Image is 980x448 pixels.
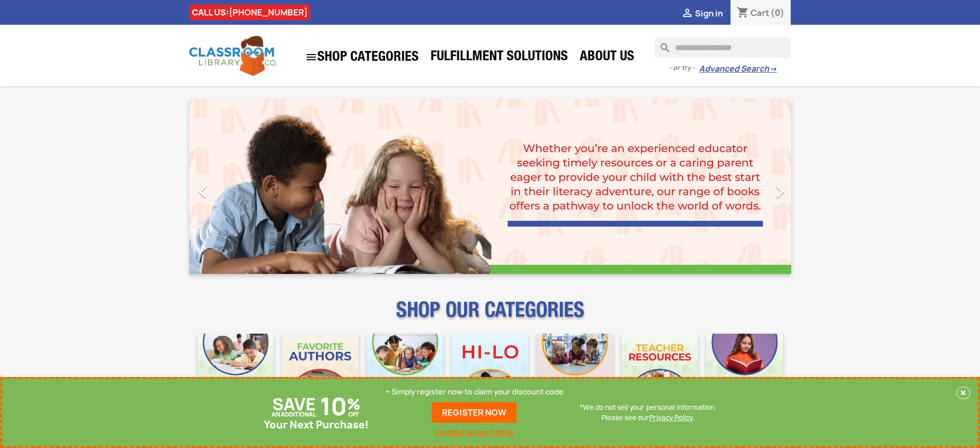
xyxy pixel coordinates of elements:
p: SHOP OUR CATEGORIES [189,307,791,325]
img: CLC_Bulk_Mobile.jpg [198,334,274,410]
a: [PHONE_NUMBER] [229,7,308,18]
img: Classroom Library Company [189,36,277,76]
i:  [305,51,317,63]
img: CLC_Favorite_Authors_Mobile.jpg [282,334,359,410]
a: Previous [189,99,280,274]
i:  [681,8,693,20]
a: Advanced Search→ [699,64,777,74]
img: CLC_Phonics_And_Decodables_Mobile.jpg [367,334,443,410]
div: CALL US: [189,5,310,20]
i: search [655,38,667,50]
a: Fulfillment Solutions [425,47,573,68]
a: About Us [575,47,639,68]
i:  [767,179,793,204]
a: Next [701,99,791,274]
a: SHOP CATEGORIES [300,46,424,68]
span: Cart [751,7,769,19]
img: CLC_Teacher_Resources_Mobile.jpg [621,334,698,410]
i: shopping_cart [737,7,749,20]
span: (0) [771,7,785,19]
img: CLC_HiLo_Mobile.jpg [452,334,528,410]
span: Sign in [695,8,723,19]
i:  [190,179,216,204]
input: Search [655,38,791,58]
a:  Sign in [681,8,723,19]
span: → [769,64,777,74]
img: CLC_Fiction_Nonfiction_Mobile.jpg [537,334,613,410]
img: CLC_Dyslexia_Mobile.jpg [706,334,783,410]
ul: Carousel container [189,99,791,274]
span: - or try - [669,63,699,73]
